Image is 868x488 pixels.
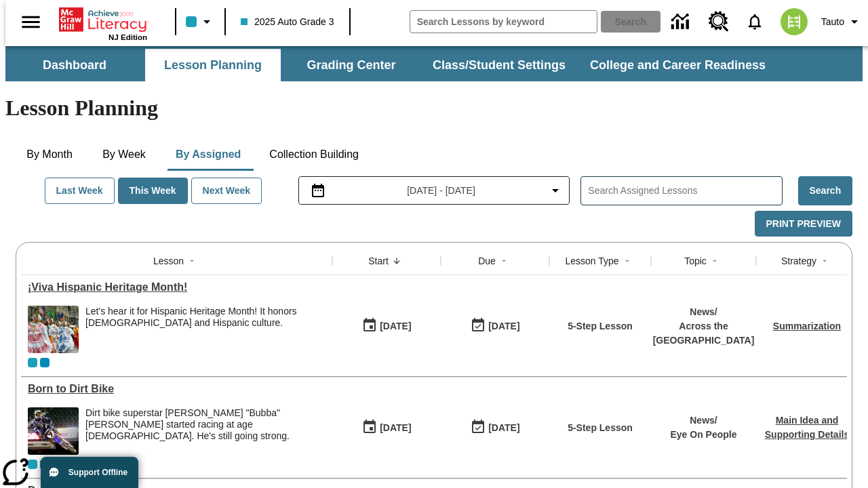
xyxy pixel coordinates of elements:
a: ¡Viva Hispanic Heritage Month! , Lessons [28,281,325,293]
a: Home [59,6,147,33]
img: Motocross racer James Stewart flies through the air on his dirt bike. [28,407,79,455]
a: Summarization [773,321,841,331]
button: Select the date range menu item [304,182,564,199]
button: Print Preview [755,211,852,237]
a: Resource Center, Will open in new tab [701,3,737,40]
div: Start [368,254,389,268]
button: Search [798,176,852,205]
a: Main Idea and Supporting Details [765,415,849,440]
p: News / [670,413,736,428]
button: 09/01/25: Last day the lesson can be accessed [466,313,524,339]
button: 09/01/25: First time the lesson was available [357,313,416,339]
button: Next Week [191,178,262,204]
button: Sort [496,253,512,269]
div: Due [478,254,496,268]
button: 09/01/25: First time the lesson was available [357,415,416,441]
span: Tauto [821,15,844,29]
div: Let's hear it for Hispanic Heritage Month! It honors Hispanic Americans and Hispanic culture. [85,306,325,353]
span: [DATE] - [DATE] [407,184,475,198]
div: SubNavbar [5,49,778,81]
p: 5-Step Lesson [568,421,633,435]
button: Select a new avatar [772,4,816,39]
button: Sort [389,253,405,269]
span: Support Offline [68,468,127,477]
button: By Week [90,138,158,171]
button: Sort [816,253,833,269]
img: avatar image [781,8,808,35]
div: [DATE] [488,420,519,436]
div: Dirt bike superstar James "Bubba" Stewart started racing at age 4. He's still going strong. [85,407,325,455]
p: News / [653,305,755,319]
button: By Assigned [165,138,252,171]
div: Current Class [28,358,37,367]
p: Across the [GEOGRAPHIC_DATA] [653,319,755,348]
button: Class color is light blue. Change class color [180,9,220,34]
button: Support Offline [41,457,138,488]
img: A photograph of Hispanic women participating in a parade celebrating Hispanic culture. The women ... [28,306,79,353]
button: College and Career Readiness [579,49,776,81]
h1: Lesson Planning [5,96,863,121]
a: Data Center [663,3,701,41]
div: [DATE] [380,318,411,335]
p: 5-Step Lesson [568,319,633,333]
div: Strategy [781,254,816,268]
div: [DATE] [380,420,411,436]
button: Sort [619,253,635,269]
button: Sort [707,253,723,269]
a: Born to Dirt Bike, Lessons [28,383,325,395]
div: OL 2025 Auto Grade 4 [40,358,50,367]
div: Born to Dirt Bike [28,383,325,395]
div: ¡Viva Hispanic Heritage Month! [28,281,325,293]
button: Dashboard [7,49,142,81]
div: [DATE] [488,318,519,335]
button: Open side menu [11,2,51,42]
input: Search Assigned Lessons [588,181,781,201]
div: OL 2025 Auto Grade 4 [40,460,50,469]
div: Topic [684,254,707,268]
div: Dirt bike superstar [PERSON_NAME] "Bubba" [PERSON_NAME] started racing at age [DEMOGRAPHIC_DATA].... [85,407,325,441]
button: This Week [118,178,188,204]
span: 2025 Auto Grade 3 [241,15,334,29]
button: Lesson Planning [145,49,281,81]
div: Lesson [153,254,184,268]
svg: Collapse Date Range Filter [547,182,564,199]
p: Eye On People [670,428,736,442]
div: Home [59,5,147,41]
span: NJ Edition [108,33,147,41]
button: 09/01/25: Last day the lesson can be accessed [466,415,524,441]
div: Lesson Type [565,254,618,268]
button: Collection Building [258,138,370,171]
button: Class/Student Settings [422,49,576,81]
a: Notifications [737,4,772,39]
button: By Month [16,138,83,171]
button: Grading Center [283,49,419,81]
input: search field [410,11,597,33]
div: Let's hear it for Hispanic Heritage Month! It honors [DEMOGRAPHIC_DATA] and Hispanic culture. [85,306,325,329]
button: Sort [184,253,200,269]
div: SubNavbar [5,46,863,81]
button: Profile/Settings [816,9,868,34]
button: Last Week [45,178,115,204]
